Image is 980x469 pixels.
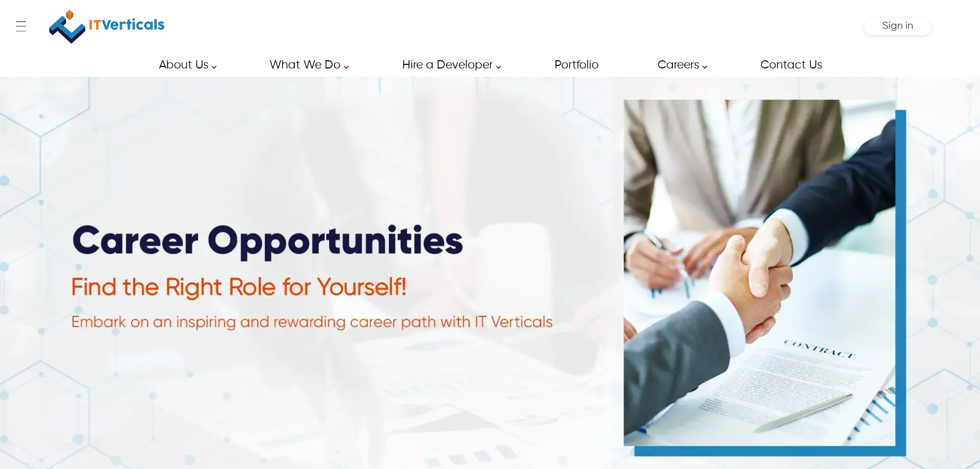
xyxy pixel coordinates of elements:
a: Hire a Developer [390,54,507,77]
img: IT Verticals Inc [49,5,165,48]
span: Sign in [882,21,913,31]
a: Portfolio [543,54,610,77]
a: Sign in [882,24,913,30]
a: Contact Us [749,54,833,77]
a: Careers [646,54,713,77]
a: What We Do [258,54,354,77]
a: About Us [147,54,222,77]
